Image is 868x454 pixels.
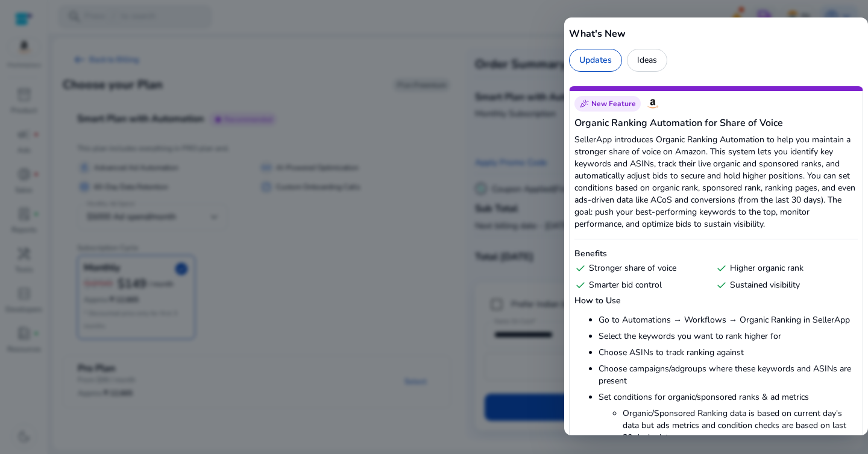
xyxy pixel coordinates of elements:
[574,279,711,291] div: Smarter bid control
[715,279,852,291] div: Sustained visibility
[574,279,587,291] span: check
[646,96,660,111] img: Amazon
[579,99,589,109] span: celebration
[574,262,587,274] span: check
[599,314,858,326] li: Go to Automations → Workflows → Organic Ranking in SellerApp
[574,295,858,307] h6: How to Use
[574,248,858,260] h6: Benefits
[623,408,858,444] li: Organic/Sponsored Ranking data is based on current day's data but ads metrics and condition check...
[574,116,858,130] h5: Organic Ranking Automation for Share of Voice
[715,279,728,291] span: check
[569,49,622,72] div: Updates
[627,49,667,72] div: Ideas
[591,99,636,109] span: New Feature
[574,262,711,274] div: Stronger share of voice
[599,347,858,359] li: Choose ASINs to track ranking against
[574,134,858,230] p: SellerApp introduces Organic Ranking Automation to help you maintain a stronger share of voice on...
[599,363,858,387] li: Choose campaigns/adgroups where these keywords and ASINs are present
[715,262,852,274] div: Higher organic rank
[569,27,863,41] h5: What's New
[715,262,728,274] span: check
[599,330,858,342] li: Select the keywords you want to rank higher for
[599,391,858,444] li: Set conditions for organic/sponsored ranks & ad metrics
